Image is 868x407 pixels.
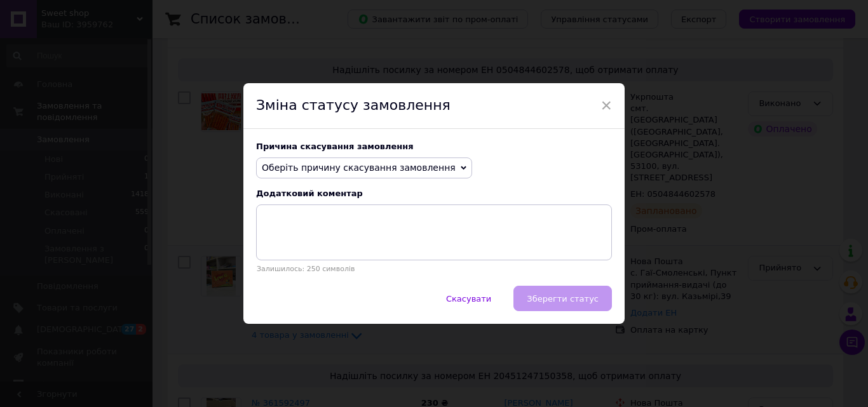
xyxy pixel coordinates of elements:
[243,83,625,129] div: Зміна статусу замовлення
[433,286,505,311] button: Скасувати
[262,163,456,173] span: Оберіть причину скасування замовлення
[600,95,612,116] span: ×
[256,189,612,198] div: Додатковий коментар
[256,142,612,151] div: Причина скасування замовлення
[256,265,612,273] p: Залишилось: 250 символів
[446,294,491,304] span: Скасувати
